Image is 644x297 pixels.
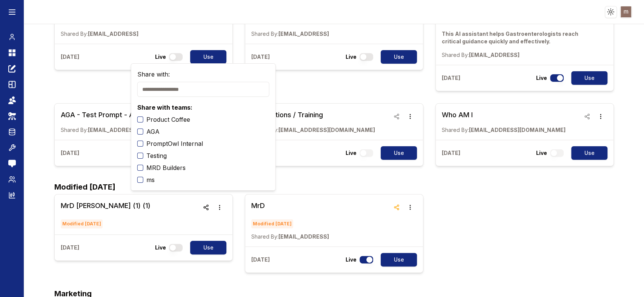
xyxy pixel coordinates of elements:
a: MrDModified [DATE]Shared By:[EMAIL_ADDRESS] [251,201,329,240]
a: Suggestions / TrainingShared By:[EMAIL_ADDRESS][DOMAIN_NAME] [251,110,375,134]
span: Shared By: [61,127,88,133]
p: [EMAIL_ADDRESS] [251,30,329,38]
a: AGA AI Clinical Guidance ToolThis AI assistant helps Gastroenterologists reach critical guidance ... [442,14,580,59]
p: This AI assistant helps Gastroenterologists reach critical guidance quickly and effectively. [442,30,580,45]
p: Live [536,149,547,157]
span: Shared By: [61,31,88,37]
h3: MrD [PERSON_NAME] (1) (1) [61,201,151,211]
span: Shared By: [442,52,469,58]
a: MrD [PERSON_NAME] (1) (1)Modified [DATE] [61,201,151,228]
p: Live [346,256,357,263]
span: Shared By: [251,31,278,37]
a: Use [186,241,226,254]
p: Live [346,149,357,157]
h3: AGA - Test Prompt - Ap28 [61,110,146,120]
span: Shared By: [442,127,469,133]
button: Use [381,253,417,266]
p: [DATE] [251,53,270,61]
a: Use [376,253,417,266]
p: [EMAIL_ADDRESS][DOMAIN_NAME] [251,126,375,134]
h3: MrD [251,201,329,211]
button: Use [381,146,417,160]
img: ACg8ocJF9pzeCqlo4ezUS9X6Xfqcx_FUcdFr9_JrUZCRfvkAGUe5qw=s96-c [621,6,632,17]
p: [DATE] [61,53,79,61]
p: [EMAIL_ADDRESS][DOMAIN_NAME] [442,126,566,134]
a: Use [186,50,226,64]
label: MRD Builders [146,163,186,172]
a: Use [567,146,607,160]
a: AGA - Test Prompt - Ap28Shared By:[EMAIL_ADDRESS] [61,110,146,134]
p: [DATE] [61,244,79,251]
p: Live [536,74,547,82]
a: Who AM IShared By:[EMAIL_ADDRESS][DOMAIN_NAME] [442,110,566,134]
a: Use [376,50,417,64]
span: Shared By: [251,233,278,240]
p: [EMAIL_ADDRESS] [442,51,580,59]
p: [DATE] [442,74,460,82]
p: Live [346,53,357,61]
button: Use [190,50,226,64]
span: Modified [DATE] [61,219,103,228]
button: Use [190,241,226,254]
span: Modified [DATE] [251,219,293,228]
p: [EMAIL_ADDRESS] [251,233,329,240]
p: Live [155,53,166,61]
button: Use [571,71,607,85]
button: Use [381,50,417,64]
p: [DATE] [442,149,460,157]
p: [EMAIL_ADDRESS] [61,126,146,134]
label: PromptOwl Internal [146,139,203,148]
h2: Modified [DATE] [54,181,614,193]
p: [EMAIL_ADDRESS] [61,30,146,38]
label: AGA [146,127,160,136]
label: Testing [146,151,167,160]
h4: Share with: [137,70,269,79]
p: Live [155,244,166,251]
label: Product Coffee [146,115,190,124]
p: [DATE] [251,256,270,263]
button: Use [571,146,607,160]
a: Mistake and Correction (1)Shared By:[EMAIL_ADDRESS] [61,14,146,38]
h3: Suggestions / Training [251,110,375,120]
a: Use [567,71,607,85]
a: Use [376,146,417,160]
p: [DATE] [61,149,79,157]
img: feedback [8,160,16,167]
a: Mistake and CorrectionShared By:[EMAIL_ADDRESS] [251,14,329,38]
p: Share with teams: [137,103,269,112]
h3: Who AM I [442,110,566,120]
label: ms [146,175,155,184]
